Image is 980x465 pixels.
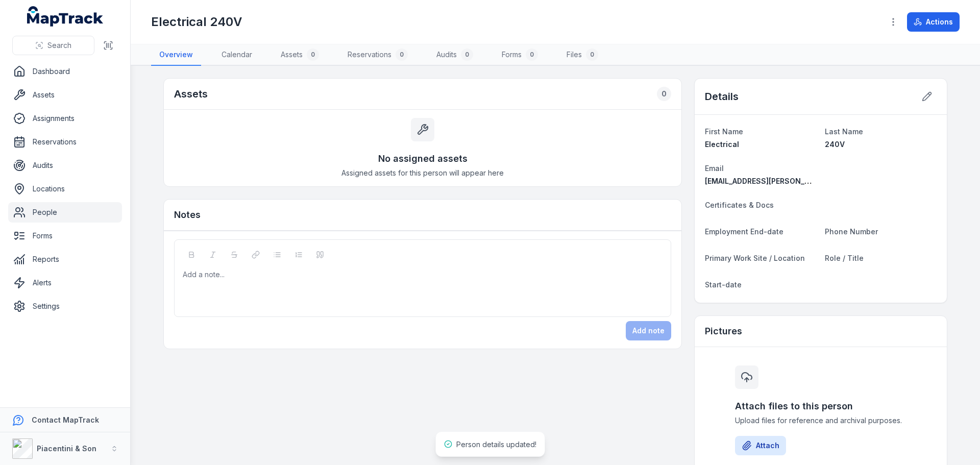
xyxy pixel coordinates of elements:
a: Files0 [558,44,606,66]
div: 0 [396,48,408,61]
strong: Piacentini & Son [37,444,96,453]
span: Role / Title [825,254,864,262]
h3: Attach files to this person [735,399,906,413]
a: Reservations0 [339,44,416,66]
span: First Name [705,127,743,136]
a: Assets [8,85,122,105]
div: 0 [526,48,538,61]
a: Forms0 [494,44,546,66]
strong: Contact MapTrack [32,415,99,424]
span: 240V [825,140,845,149]
div: 0 [586,48,598,61]
h3: Notes [174,208,201,222]
a: MapTrack [27,6,104,27]
span: Electrical [705,140,739,149]
a: Audits0 [428,44,481,66]
h2: Assets [174,87,208,101]
h2: Details [705,89,739,104]
a: Settings [8,296,122,316]
div: 0 [657,87,671,101]
a: Forms [8,226,122,246]
span: Primary Work Site / Location [705,254,805,262]
span: Search [47,40,71,51]
button: Search [12,36,94,55]
a: Reservations [8,132,122,152]
span: Person details updated! [456,440,536,449]
a: Alerts [8,273,122,293]
span: [EMAIL_ADDRESS][PERSON_NAME][DOMAIN_NAME] [705,177,887,185]
span: Email [705,164,724,173]
span: Phone Number [825,227,878,236]
a: People [8,202,122,223]
span: Certificates & Docs [705,201,774,209]
h3: Pictures [705,324,742,338]
span: Employment End-date [705,227,783,236]
a: Overview [151,44,201,66]
span: Assigned assets for this person will appear here [341,168,504,178]
button: Attach [735,436,786,455]
div: 0 [307,48,319,61]
a: Locations [8,179,122,199]
h3: No assigned assets [378,152,468,166]
a: Audits [8,155,122,176]
a: Dashboard [8,61,122,82]
h1: Electrical 240V [151,14,242,30]
div: 0 [461,48,473,61]
span: Last Name [825,127,863,136]
span: Start-date [705,280,742,289]
a: Calendar [213,44,260,66]
a: Assets0 [273,44,327,66]
a: Assignments [8,108,122,129]
a: Reports [8,249,122,270]
span: Upload files for reference and archival purposes. [735,415,906,426]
